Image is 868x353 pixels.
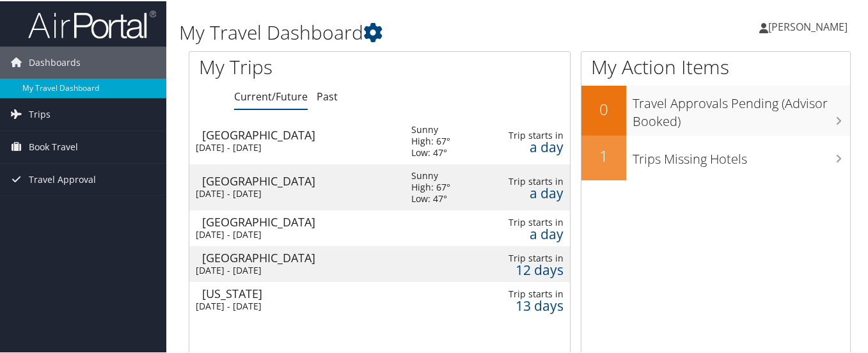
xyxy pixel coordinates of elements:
[202,174,398,185] div: [GEOGRAPHIC_DATA]
[581,144,626,166] h2: 1
[317,88,338,102] a: Past
[581,52,851,79] h1: My Action Items
[633,87,851,129] h3: Travel Approvals Pending (Advisor Booked)
[411,134,450,146] div: High: 67°
[196,299,392,311] div: [DATE] - [DATE]
[759,6,860,45] a: [PERSON_NAME]
[493,175,564,186] div: Trip starts in
[493,263,564,274] div: 12 days
[493,216,564,227] div: Trip starts in
[202,215,398,226] div: [GEOGRAPHIC_DATA]
[411,123,450,134] div: Sunny
[234,88,308,102] a: Current/Future
[581,84,851,134] a: 0Travel Approvals Pending (Advisor Booked)
[411,180,450,192] div: High: 67°
[411,146,450,157] div: Low: 47°
[493,186,564,198] div: a day
[202,286,398,298] div: [US_STATE]
[29,45,81,77] span: Dashboards
[29,97,51,129] span: Trips
[768,19,848,33] span: [PERSON_NAME]
[581,97,626,119] h2: 0
[28,8,156,38] img: airportal-logo.png
[411,192,450,203] div: Low: 47°
[493,251,564,263] div: Trip starts in
[199,52,402,79] h1: My Trips
[29,162,96,194] span: Travel Approval
[202,251,398,262] div: [GEOGRAPHIC_DATA]
[202,128,398,139] div: [GEOGRAPHIC_DATA]
[196,263,392,275] div: [DATE] - [DATE]
[179,18,633,45] h1: My Travel Dashboard
[493,299,564,310] div: 13 days
[29,130,78,162] span: Book Travel
[493,129,564,140] div: Trip starts in
[493,227,564,239] div: a day
[581,134,851,179] a: 1Trips Missing Hotels
[493,287,564,299] div: Trip starts in
[411,169,450,180] div: Sunny
[633,143,851,167] h3: Trips Missing Hotels
[196,228,392,239] div: [DATE] - [DATE]
[196,141,392,152] div: [DATE] - [DATE]
[493,140,564,152] div: a day
[196,187,392,198] div: [DATE] - [DATE]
